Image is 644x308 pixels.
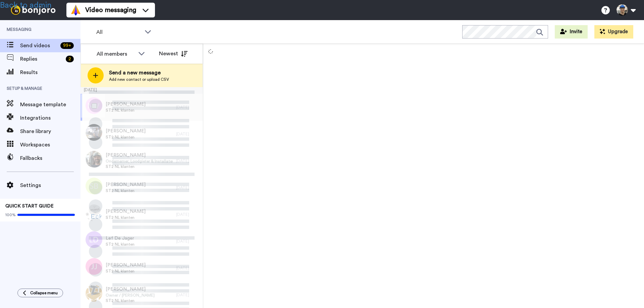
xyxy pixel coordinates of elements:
[106,242,135,247] span: ST2 NL klanten
[106,159,173,164] span: Ondernemer, Loodgieter & Installateur
[106,298,155,303] span: ST2 NL klanten
[106,101,146,108] span: [PERSON_NAME]
[20,114,80,122] span: Integrations
[594,25,633,39] button: Upgrade
[86,285,102,302] img: ca266957-809d-459e-92e8-bfda5e092c68.png
[96,28,141,36] span: All
[109,77,169,82] span: Add new contact or upload CSV
[106,181,146,188] span: [PERSON_NAME]
[176,239,200,244] div: [DATE]
[20,42,58,50] span: Send videos
[106,262,146,268] span: [PERSON_NAME]
[5,204,54,208] span: QUICK START GUIDE
[555,25,588,39] button: Invite
[176,265,200,271] div: [DATE]
[5,212,16,218] span: 100%
[176,158,200,164] div: [DATE]
[86,258,102,275] img: jj.png
[17,289,63,297] button: Collapse menu
[20,181,80,189] span: Settings
[60,42,74,49] div: 99 +
[20,101,80,109] span: Message template
[106,188,146,193] span: ST2 NL klanten
[106,286,155,293] span: [PERSON_NAME]
[106,215,146,220] span: ST2 NL klanten
[106,152,173,159] span: [PERSON_NAME]
[106,128,146,134] span: [PERSON_NAME]
[66,56,74,62] div: 2
[20,127,80,135] span: Share library
[176,131,200,137] div: [DATE]
[86,178,102,194] img: sb.png
[106,268,146,274] span: ST2 NL klanten
[85,5,136,15] span: Video messaging
[154,47,193,60] button: Newest
[20,141,80,149] span: Workspaces
[86,124,102,141] img: 2a64168a-1e4a-4a7d-acdb-b85f2789430f.jpg
[86,151,102,168] img: 3fd340ca-da66-4a4d-a5d2-0884f90cdf19.jpg
[97,50,135,58] div: All members
[80,87,203,94] div: [DATE]
[106,208,146,215] span: [PERSON_NAME]
[176,212,200,217] div: [DATE]
[176,105,200,110] div: [DATE]
[20,68,80,76] span: Results
[176,292,200,298] div: [DATE]
[109,69,169,77] span: Send a new message
[106,293,155,298] span: Owner / [PERSON_NAME]
[106,164,173,169] span: ST2 NL klanten
[176,185,200,190] div: [DATE]
[30,290,58,296] span: Collapse menu
[106,235,135,242] span: Lef De Jager
[86,204,102,221] img: 8e1b559c-4595-4d3a-a93d-8f646da4a93f.png
[20,154,80,162] span: Fallbacks
[20,55,63,63] span: Replies
[106,108,146,113] span: ST2 NL klanten
[70,5,81,15] img: vm-color.svg
[86,231,102,248] img: ld.png
[106,134,146,140] span: ST2 NL klanten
